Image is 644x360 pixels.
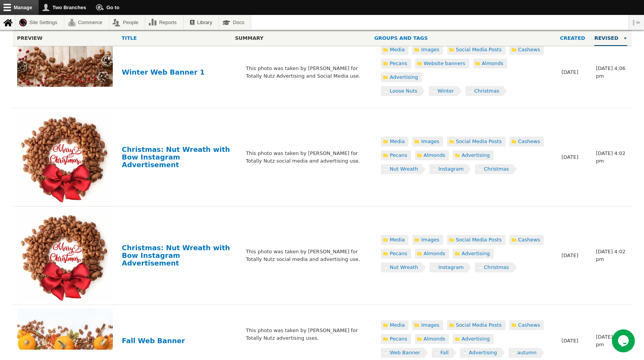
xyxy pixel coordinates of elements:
[421,47,439,52] a: Images
[17,112,113,202] img: Nut Wreath with Bow Instagram Advertisement
[424,152,445,158] a: Almonds
[438,264,463,270] a: Instagram
[424,336,445,342] a: Almonds
[594,34,627,42] a: Revised
[64,15,109,30] a: Commerce
[591,207,631,305] td: [DATE] 4:02 pm
[421,237,439,243] a: Images
[390,251,407,256] a: Pecans
[13,30,117,46] th: Preview
[390,166,418,172] a: Nut Wreath
[390,322,405,328] a: Media
[591,108,631,207] td: [DATE] 4:02 pm
[441,350,449,355] a: Fall
[122,337,185,345] a: Fall Web Banner
[629,15,644,30] button: Vertical orientation
[518,47,540,52] a: Cashews
[484,166,509,172] a: Christmas
[438,166,463,172] a: Instagram
[390,138,405,144] a: Media
[219,15,251,30] a: Docs
[122,145,230,169] a: Christmas: Nut Wreath with Bow Instagram Advertisement
[456,322,502,328] a: Social Media Posts
[591,36,631,108] td: [DATE] 4:06 pm
[390,336,407,342] a: Pecans
[109,15,145,30] a: People
[557,36,591,108] td: [DATE]
[390,88,417,94] a: Loose Nuts
[390,237,405,243] a: Media
[482,60,503,66] a: Almonds
[421,138,439,144] a: Images
[17,210,113,301] img: Nut Wreath with Bow Instagram Advertisement
[390,74,418,80] a: Advertising
[122,244,230,267] a: Christmas: Nut Wreath with Bow Instagram Advertisement
[390,152,407,158] a: Pecans
[518,138,540,144] a: Cashews
[246,65,372,80] p: This photo was taken by [PERSON_NAME] for Totally Nutz Advertising and Social Media use.
[462,336,490,342] a: Advertising
[474,88,499,94] a: Christmas
[390,350,420,355] a: Web Banner
[557,207,591,305] td: [DATE]
[78,20,102,25] span: Commerce
[390,60,407,66] a: Pecans
[145,15,183,30] a: Reports
[246,248,372,263] p: This photo was taken by [PERSON_NAME] for Totally Nutz social media and advertising use.
[246,150,372,165] p: This photo was taken by [PERSON_NAME] for Totally Nutz social media and advertising use.
[462,152,490,158] a: Advertising
[16,15,64,30] a: Site Settings
[456,237,502,243] a: Social Media Posts
[246,327,372,342] p: This photo was taken by [PERSON_NAME] for Totally Nutz advertising uses.
[456,47,502,52] a: Social Media Posts
[518,237,540,243] a: Cashews
[469,350,497,355] a: Advertising
[17,309,113,350] img: fall web banner with pumpkin, leaves, and cinnamon glazed nuts
[517,350,537,355] a: autumn
[230,30,369,46] th: Summary
[421,322,439,328] a: Images
[374,34,551,42] a: Groups and Tags
[557,108,591,207] td: [DATE]
[197,20,212,25] span: Library
[390,47,405,52] a: Media
[17,40,113,87] img: Winter web banner with loose nuts and pinecones
[560,34,585,42] a: created
[424,60,465,66] a: Website banners
[462,251,490,256] a: Advertising
[437,88,454,94] a: Winter
[456,138,502,144] a: Social Media Posts
[424,251,445,256] a: Almonds
[122,68,205,76] a: Winter Web Banner 1
[122,34,226,42] a: Title
[390,264,418,270] a: Nut Wreath
[484,264,509,270] a: Christmas
[518,322,540,328] a: Cashews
